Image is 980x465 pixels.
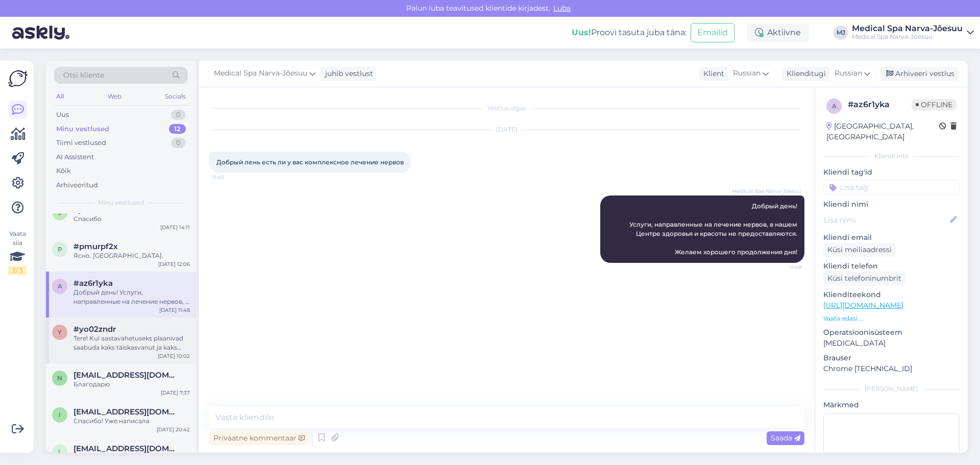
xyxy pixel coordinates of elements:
p: Klienditeekond [823,289,960,300]
div: Aktiivne [747,23,809,42]
div: [DATE] 10:02 [158,352,190,360]
p: Brauser [823,353,960,363]
p: Märkmed [823,400,960,410]
div: Kliendi info [823,152,960,161]
div: Спасибо [73,214,190,224]
span: Saada [771,433,800,443]
p: Kliendi nimi [823,199,960,210]
div: Спасибо! Уже написала [73,417,190,426]
div: Medical Spa Narva-Jõesuu [852,25,963,33]
p: Vaata edasi ... [823,314,960,323]
div: 12 [169,124,186,134]
div: 0 [171,138,186,148]
div: AI Assistent [56,152,94,162]
div: 0 [171,110,186,120]
div: [PERSON_NAME] [823,384,960,394]
a: [URL][DOMAIN_NAME] [823,301,903,310]
p: Kliendi telefon [823,261,960,272]
span: Luba [550,4,574,13]
div: Küsi meiliaadressi [823,243,896,257]
span: l [58,448,62,455]
div: juhib vestlust [321,68,373,79]
span: 11:48 [763,263,801,271]
div: Tere! Kui aastavahetuseks plaanivad saabuda kaks täiskasvanut ja kaks last, on kogumaksumus 1078 €. [73,334,190,352]
div: Privaatne kommentaar [209,431,309,445]
div: Küsi telefoninumbrit [823,272,905,285]
div: [DATE] [209,125,804,134]
span: 11:45 [212,174,251,181]
div: Kõik [56,166,71,176]
span: Minu vestlused [98,198,144,207]
div: Arhiveeri vestlus [880,67,959,81]
span: Russian [835,68,862,79]
span: #pmurpf2x [73,242,118,251]
span: Russian [733,68,761,79]
p: Kliendi email [823,232,960,243]
div: Vaata siia [8,229,27,275]
span: i [59,411,61,419]
span: p [58,246,62,253]
p: Operatsioonisüsteem [823,327,960,338]
div: All [54,90,66,103]
img: Askly Logo [8,69,28,88]
div: Arhiveeritud [56,180,98,190]
div: [DATE] 7:37 [161,389,190,397]
div: Klienditugi [782,68,826,79]
div: [GEOGRAPHIC_DATA], [GEOGRAPHIC_DATA] [826,121,939,142]
div: Tiimi vestlused [56,138,106,148]
div: Ясно. [GEOGRAPHIC_DATA]. [73,251,190,260]
div: MJ [834,26,848,40]
div: [DATE] 12:06 [158,260,190,268]
div: [DATE] 11:48 [159,306,190,314]
div: Vestlus algas [209,104,804,113]
span: lydmilla@gmail.com [73,444,180,453]
span: #az6r1yka [73,279,113,288]
span: natzen70@list.ru [73,371,180,380]
span: y [58,328,62,336]
a: Medical Spa Narva-JõesuuMedical Spa Narva-Jõesuu [852,25,974,41]
p: Kliendi tag'id [823,167,960,178]
span: Medical Spa Narva-Jõesuu [732,187,801,195]
div: Proovi tasuta juba täna: [572,27,687,39]
span: Medical Spa Narva-Jõesuu [214,68,307,79]
span: #yo02zndr [73,325,116,334]
div: Web [106,90,124,103]
input: Lisa tag [823,180,960,195]
div: [DATE] 14:11 [160,224,190,231]
span: n [57,374,62,382]
div: Благодарю [73,380,190,389]
button: Emailid [691,23,734,42]
div: Medical Spa Narva-Jõesuu [852,33,963,41]
span: a [58,282,62,290]
span: a [832,102,837,110]
span: Otsi kliente [63,70,104,81]
div: Minu vestlused [56,124,109,134]
div: # az6r1yka [848,99,912,111]
div: 2 / 3 [8,266,27,275]
span: Offline [912,99,957,110]
span: inglenookolga@gmail.com [73,407,180,417]
div: Uus [56,110,69,120]
div: Socials [163,90,188,103]
div: Добрый день! Услуги, направленные на лечение нервов, в нашем Центре здоровья и красоты не предост... [73,288,190,306]
b: Uus! [572,28,591,37]
p: [MEDICAL_DATA] [823,338,960,349]
input: Lisa nimi [824,214,948,226]
div: Klient [699,68,724,79]
span: Добрый лень есть ли у вас комплексное лечение нервов [216,158,404,166]
div: [DATE] 20:42 [157,426,190,433]
p: Chrome [TECHNICAL_ID] [823,363,960,374]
